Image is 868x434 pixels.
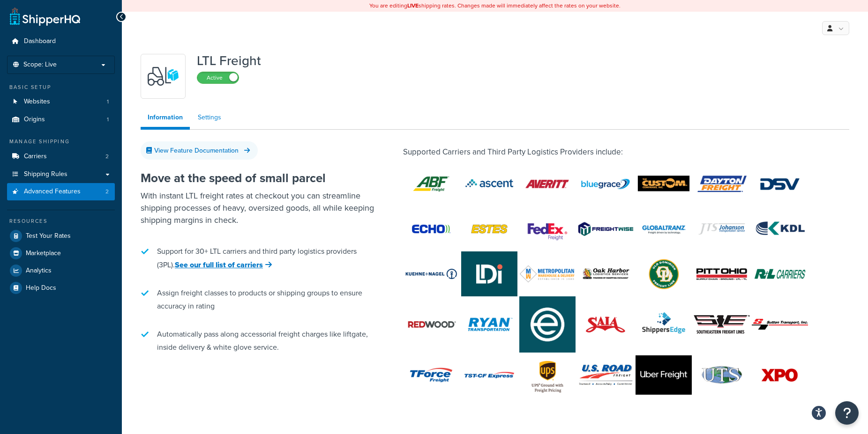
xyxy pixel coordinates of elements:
li: Websites [7,93,115,110]
a: Analytics [7,262,115,279]
img: TForce Freight [403,353,459,397]
img: Ascent Freight [461,164,517,203]
li: Assign freight classes to products or shipping groups to ensure accuracy in rating [141,282,375,317]
img: R+L® [752,254,808,294]
p: With instant LTL freight rates at checkout you can streamline shipping processes of heavy, oversi... [141,190,375,226]
img: Metropolitan Warehouse & Delivery [519,265,576,283]
img: Evans Transportation [519,296,576,353]
img: GlobalTranz Freight [636,206,692,251]
div: Basic Setup [7,83,115,91]
a: Websites1 [7,93,115,110]
a: Origins1 [7,111,115,128]
img: Redwood Logistics [403,305,459,344]
a: Shipping Rules [7,166,115,183]
img: TST-CF Express Freight™ [461,353,517,397]
img: KDL [752,209,808,249]
h2: Move at the speed of small parcel [141,171,375,185]
img: BlueGrace Freight [577,162,634,206]
a: Test Your Rates [7,228,115,244]
img: Ryan Transportation Freight [461,302,517,347]
img: JTS Freight [694,206,750,251]
img: US Road [577,364,634,386]
span: Dashboard [24,37,56,45]
a: Dashboard [7,33,115,50]
img: UTS [694,364,750,386]
span: Scope: Live [23,61,57,69]
div: Manage Shipping [7,138,115,146]
li: Origins [7,111,115,128]
li: Automatically pass along accessorial freight charges like liftgate, inside delivery & white glove... [141,323,375,359]
img: Dayton Freight™ [694,164,750,204]
a: See our full list of carriers [175,259,272,270]
span: Carriers [24,153,47,161]
a: Marketplace [7,245,115,262]
li: Support for 30+ LTL carriers and third party logistics providers (3PL). [141,240,375,276]
img: Estes® [461,209,517,249]
img: Ship LDI Freight [461,251,517,296]
h5: Supported Carriers and Third Party Logistics Providers include: [403,148,849,157]
img: UPS® Ground with Freight Pricing [519,355,576,395]
span: Advanced Features [24,188,81,196]
img: Kuehne+Nagel LTL+ [403,254,459,294]
img: Southeastern Freight Lines [694,315,750,334]
img: FedEx Freight® [519,209,576,249]
div: Resources [7,217,115,225]
span: Analytics [26,267,52,275]
img: Sutton Transport Inc. [752,319,808,329]
li: Carriers [7,148,115,165]
span: Help Docs [26,284,56,292]
img: SAIA [577,302,634,347]
img: Freightwise [577,221,634,236]
img: ShippersEdge Freight [636,302,692,347]
a: Help Docs [7,280,115,296]
img: Custom Co Freight [636,164,692,204]
h1: LTL Freight [197,54,261,68]
a: Advanced Features2 [7,183,115,200]
span: Websites [24,98,50,106]
label: Active [197,72,239,83]
a: View Feature Documentation [141,141,258,160]
span: 1 [107,116,109,124]
img: Oak Harbor Freight [577,251,634,296]
img: Echo® Global Logistics [403,209,459,249]
a: Settings [191,108,228,127]
span: Origins [24,116,45,124]
img: ABF Freight™ [403,164,459,204]
span: 1 [107,98,109,106]
img: Old Dominion® [636,254,692,294]
img: DSV Freight [752,164,808,204]
li: Advanced Features [7,183,115,200]
img: Uber Freight (Transplace) [636,355,692,395]
img: y79ZsPf0fXUFUhFXDzUgf+ktZg5F2+ohG75+v3d2s1D9TjoU8PiyCIluIjV41seZevKCRuEjTPPOKHJsQcmKCXGdfprl3L4q7... [147,60,180,93]
b: LIVE [407,1,419,10]
span: Shipping Rules [24,170,67,178]
img: Averitt Freight [519,164,576,204]
span: 2 [105,188,109,196]
a: Information [141,108,190,130]
a: Carriers2 [7,148,115,165]
span: Test Your Rates [26,232,71,240]
span: 2 [105,153,109,161]
img: Pitt Ohio [694,254,750,294]
img: XPO Logistics® [752,355,808,395]
span: Marketplace [26,250,61,257]
button: Open Resource Center [835,401,859,425]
